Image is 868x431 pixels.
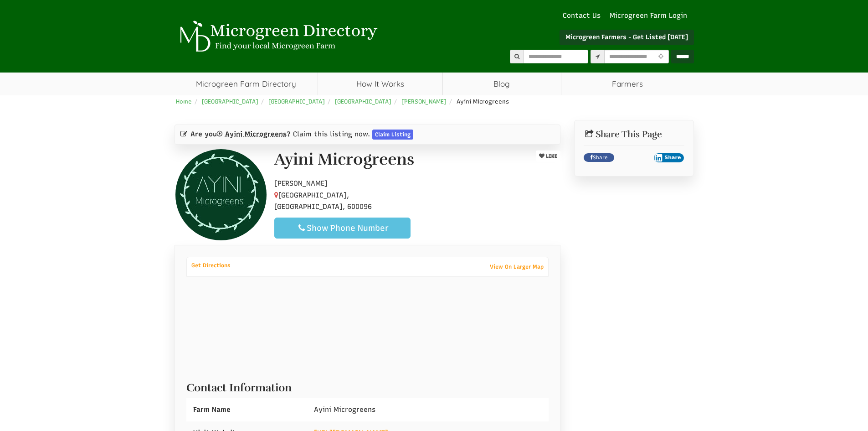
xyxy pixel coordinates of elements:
[372,130,413,140] a: Claim Listing
[610,11,692,21] a: Microgreen Farm Login
[318,73,442,95] a: How It Works
[314,405,375,414] span: Ayini Microgreens
[536,151,560,162] button: LIKE
[187,260,235,271] a: Get Directions
[654,153,684,162] button: Share
[560,30,694,45] a: Microgreen Farmers - Get Listed [DATE]
[268,98,325,105] a: [GEOGRAPHIC_DATA]
[186,398,307,421] div: Farm Name
[274,191,372,211] span: [GEOGRAPHIC_DATA], [GEOGRAPHIC_DATA], 600096
[186,377,549,394] h2: Contact Information
[175,149,267,240] img: Contact Ayini Microgreens
[274,151,414,169] h1: Ayini Microgreens
[561,73,694,95] span: Farmers
[293,130,370,139] span: Claim this listing now.
[274,179,328,187] span: [PERSON_NAME]
[176,98,192,105] a: Home
[335,98,391,105] a: [GEOGRAPHIC_DATA]
[584,130,684,140] h2: Share This Page
[544,153,557,159] span: LIKE
[558,11,605,21] a: Contact Us
[175,73,318,95] a: Microgreen Farm Directory
[656,54,666,60] i: Use Current Location
[217,130,287,138] a: Ayini Microgreens
[584,153,614,162] a: Share
[485,260,548,273] a: View On Larger Map
[225,130,287,138] span: Ayini Microgreens
[190,130,291,139] span: Are you ?
[443,73,561,95] a: Blog
[202,98,258,105] a: [GEOGRAPHIC_DATA]
[175,21,380,52] img: Microgreen Directory
[457,98,509,105] span: Ayini Microgreens
[282,223,403,234] div: Show Phone Number
[401,98,447,105] a: [PERSON_NAME]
